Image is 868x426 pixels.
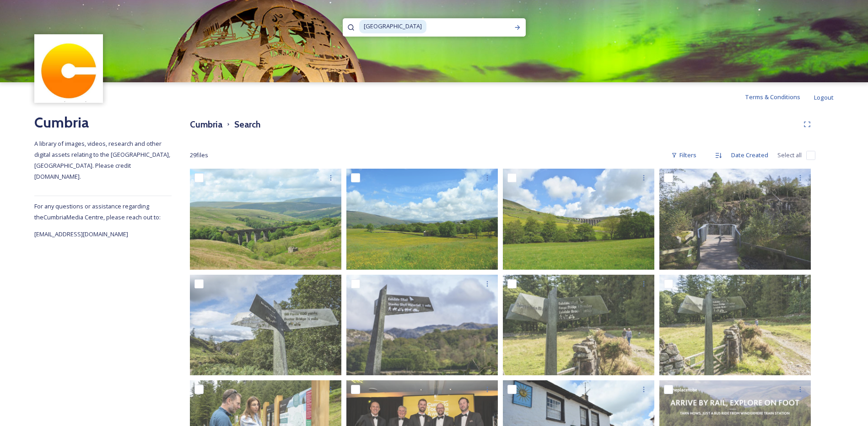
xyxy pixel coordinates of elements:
span: A library of images, videos, research and other digital assets relating to the [GEOGRAPHIC_DATA],... [34,139,172,181]
h2: Cumbria [34,112,172,133]
img: CUMBRIATOURISM_2409035_PaulMitchell_EskdaleTrail-27.jpg [659,169,811,270]
div: Date Created [727,146,773,164]
img: images.jpg [36,36,102,102]
h3: Search [234,118,260,131]
img: Dentdale 1.jpg [190,169,341,270]
img: CUMBRIATOURISM_2409035_PaulMitchell_EskdaleTrail-3.jpg [659,275,811,376]
span: Select all [777,151,802,160]
img: Dentdale.jpg [503,169,654,270]
img: DSC_0159-EDIT.jpg [346,169,498,270]
span: Logout [814,93,834,101]
span: Terms & Conditions [745,93,800,101]
span: 29 file s [190,151,208,160]
span: [EMAIL_ADDRESS][DOMAIN_NAME] [34,230,128,238]
img: CUMBRIATOURISM_2409035_PaulMitchell_EskdaleTrail-51.jpg [346,275,498,376]
h3: Cumbria [190,118,222,131]
div: Filters [667,146,701,164]
img: CUMBRIATOURISM_2409035_PaulMitchell_EskdaleTrail-42.jpg [190,275,341,376]
span: For any questions or assistance regarding the Cumbria Media Centre, please reach out to: [34,202,161,221]
a: Terms & Conditions [745,91,814,102]
span: [GEOGRAPHIC_DATA] [359,20,426,33]
img: CUMBRIATOURISM_2409035_PaulMitchell_EskdaleTrail-4.jpg [503,275,654,376]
